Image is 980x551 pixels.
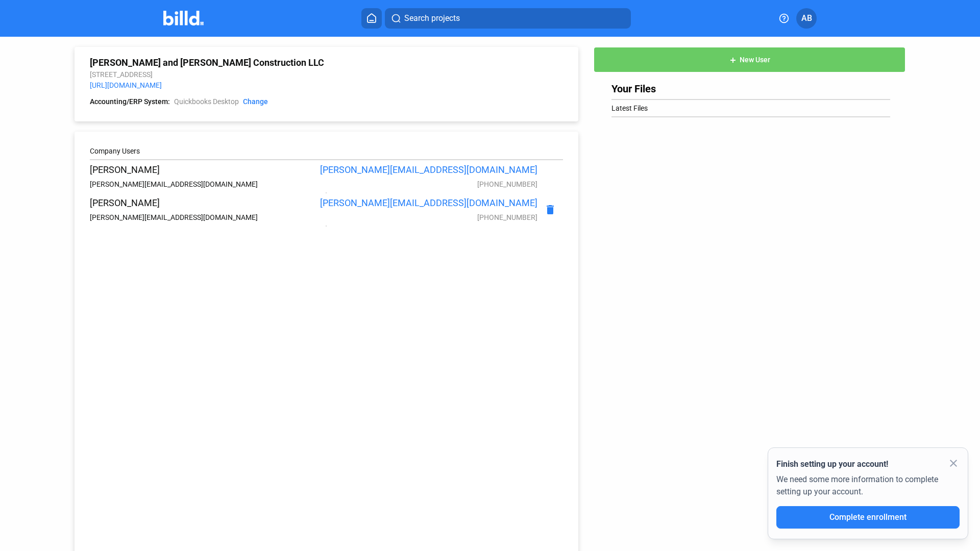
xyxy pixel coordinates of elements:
[313,180,537,188] div: [PHONE_NUMBER]
[385,8,631,29] button: Search projects
[163,11,204,26] img: Billd Company Logo
[801,12,812,24] span: AB
[740,56,770,64] span: New User
[611,83,890,95] div: Your Files
[776,506,960,529] button: Complete enrollment
[776,470,960,506] div: We need some more information to complete setting up your account.
[611,104,890,112] div: Latest Files
[313,197,537,208] div: [PERSON_NAME][EMAIL_ADDRESS][DOMAIN_NAME]
[544,170,556,183] mat-icon: delete
[90,164,313,175] div: [PERSON_NAME]
[90,213,313,221] div: [PERSON_NAME][EMAIL_ADDRESS][DOMAIN_NAME]
[796,8,817,29] button: AB
[313,213,537,221] div: [PHONE_NUMBER]
[90,147,563,155] div: Company Users
[404,12,460,24] span: Search projects
[90,197,313,208] div: [PERSON_NAME]
[829,512,906,522] span: Complete enrollment
[90,180,313,188] div: [PERSON_NAME][EMAIL_ADDRESS][DOMAIN_NAME]
[90,57,563,68] div: [PERSON_NAME] and [PERSON_NAME] Construction LLC
[776,458,960,470] div: Finish setting up your account!
[90,97,170,107] span: Accounting/ERP System:
[243,97,268,107] a: Change
[729,56,737,64] mat-icon: add
[90,70,563,79] div: [STREET_ADDRESS]
[544,204,556,216] mat-icon: delete
[313,164,537,175] div: [PERSON_NAME][EMAIL_ADDRESS][DOMAIN_NAME]
[947,457,960,469] mat-icon: close
[594,47,905,72] button: New User
[90,81,162,89] a: [URL][DOMAIN_NAME]
[174,97,239,107] span: Quickbooks Desktop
